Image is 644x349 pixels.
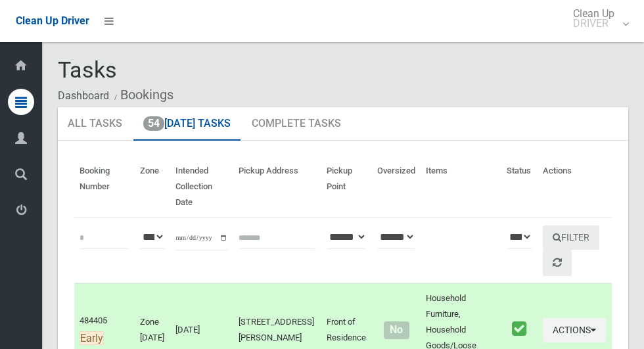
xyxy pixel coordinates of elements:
[58,107,132,141] a: All Tasks
[543,225,599,250] button: Filter
[573,18,614,28] small: DRIVER
[135,156,170,218] th: Zone
[16,14,89,27] span: Clean Up Driver
[233,156,321,218] th: Pickup Address
[543,318,606,342] button: Actions
[384,321,409,339] span: No
[80,331,104,345] span: Early
[170,156,234,218] th: Intended Collection Date
[74,156,135,218] th: Booking Number
[372,156,421,218] th: Oversized
[143,116,164,131] span: 54
[133,107,241,141] a: 54[DATE] Tasks
[58,57,117,83] span: Tasks
[242,107,351,141] a: Complete Tasks
[321,156,373,218] th: Pickup Point
[377,325,415,336] h4: Normal sized
[111,83,173,107] li: Bookings
[538,156,612,218] th: Actions
[16,11,89,31] a: Clean Up Driver
[501,156,538,218] th: Status
[421,156,501,218] th: Items
[512,320,526,337] i: Booking marked as collected.
[58,89,109,102] a: Dashboard
[566,9,628,28] span: Clean Up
